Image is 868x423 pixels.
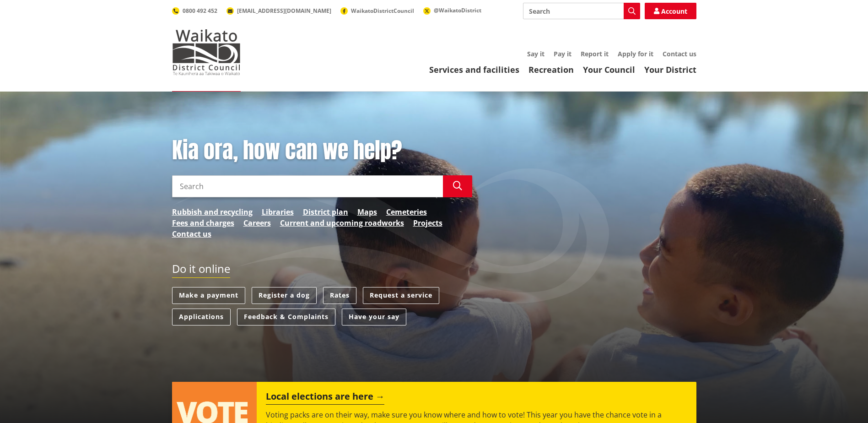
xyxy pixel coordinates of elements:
[342,309,406,325] a: Have your say
[363,287,439,304] a: Request a service
[645,3,696,19] a: Account
[581,49,609,58] a: Report it
[172,287,245,304] a: Make a payment
[663,49,696,58] a: Contact us
[172,29,241,75] img: Waikato District Council - Te Kaunihera aa Takiwaa o Waikato
[237,309,335,325] a: Feedback & Complaints
[183,7,217,15] span: 0800 492 452
[618,49,653,58] a: Apply for it
[172,262,230,278] h2: Do it online
[237,7,331,15] span: [EMAIL_ADDRESS][DOMAIN_NAME]
[172,175,443,197] input: Search input
[226,7,331,15] a: [EMAIL_ADDRESS][DOMAIN_NAME]
[386,206,427,217] a: Cemeteries
[423,6,481,14] a: @WaikatoDistrict
[266,391,384,405] h2: Local elections are here
[172,228,211,239] a: Contact us
[172,206,253,217] a: Rubbish and recycling
[434,6,481,14] span: @WaikatoDistrict
[340,7,414,15] a: WaikatoDistrictCouncil
[303,206,348,217] a: District plan
[554,49,571,58] a: Pay it
[527,49,545,58] a: Say it
[172,309,231,325] a: Applications
[172,7,217,15] a: 0800 492 452
[413,217,442,228] a: Projects
[280,217,404,228] a: Current and upcoming roadworks
[523,3,640,19] input: Search input
[172,137,472,164] h1: Kia ora, how can we help?
[429,64,519,75] a: Services and facilities
[243,217,271,228] a: Careers
[172,217,234,228] a: Fees and charges
[351,7,414,15] span: WaikatoDistrictCouncil
[357,206,377,217] a: Maps
[252,287,317,304] a: Register a dog
[323,287,356,304] a: Rates
[644,64,696,75] a: Your District
[583,64,635,75] a: Your Council
[528,64,574,75] a: Recreation
[262,206,294,217] a: Libraries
